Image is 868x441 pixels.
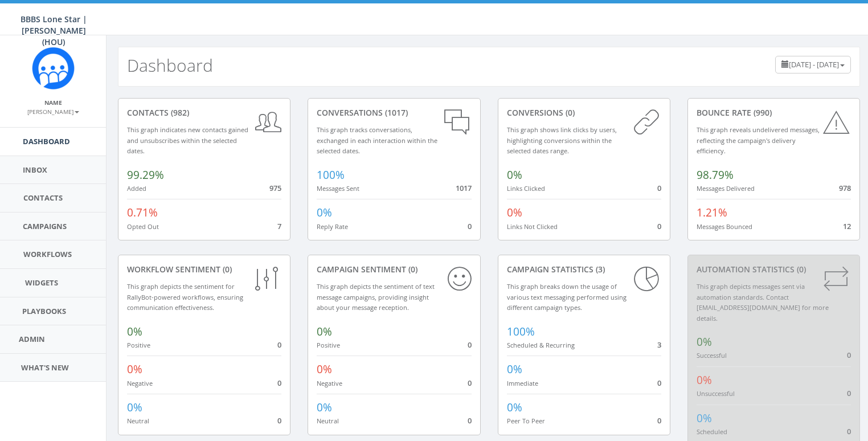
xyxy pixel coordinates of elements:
span: 0% [127,324,142,339]
span: 98.79% [697,168,734,182]
span: [DATE] - [DATE] [789,59,839,70]
div: Campaign Statistics [507,264,661,275]
span: 99.29% [127,168,164,182]
div: Automation Statistics [697,264,851,275]
span: (990) [751,107,772,118]
span: 0% [697,334,712,349]
span: (982) [169,107,189,118]
span: Contacts [23,193,63,203]
span: 978 [839,183,851,193]
span: 0% [507,400,522,415]
small: This graph depicts the sentiment for RallyBot-powered workflows, ensuring communication effective... [127,282,243,312]
span: (0) [220,264,232,275]
span: 0% [507,362,522,377]
span: 3 [657,340,661,350]
span: 0 [847,426,851,436]
span: 0% [317,324,332,339]
span: 0% [127,400,142,415]
small: Reply Rate [317,222,348,231]
span: 0% [127,362,142,377]
span: 0% [507,168,522,182]
span: Workflows [23,249,72,259]
small: Messages Sent [317,184,359,193]
span: 0 [468,340,472,350]
small: Neutral [317,416,339,425]
span: 0 [847,388,851,398]
div: Campaign Sentiment [317,264,471,275]
span: 0 [657,415,661,426]
span: 0% [317,362,332,377]
small: Messages Delivered [697,184,755,193]
span: Campaigns [23,221,67,231]
span: 0 [657,183,661,193]
div: conversions [507,107,661,119]
small: This graph tracks conversations, exchanged in each interaction within the selected dates. [317,125,437,155]
span: 100% [507,324,535,339]
small: This graph depicts the sentiment of text message campaigns, providing insight about your message ... [317,282,435,312]
small: Opted Out [127,222,159,231]
span: 0 [468,415,472,426]
small: This graph reveals undelivered messages, reflecting the campaign's delivery efficiency. [697,125,820,155]
span: Widgets [25,277,58,288]
span: 7 [277,221,281,231]
small: Negative [127,379,153,387]
small: Scheduled [697,427,727,436]
small: Scheduled & Recurring [507,341,575,349]
span: 0 [657,221,661,231]
span: BBBS Lone Star | [PERSON_NAME] (HOU) [21,14,87,47]
span: (3) [593,264,605,275]
span: 0% [697,373,712,387]
div: conversations [317,107,471,119]
small: Immediate [507,379,538,387]
a: [PERSON_NAME] [27,106,79,116]
span: What's New [21,362,69,373]
span: 0 [847,350,851,360]
small: [PERSON_NAME] [27,108,79,116]
small: This graph indicates new contacts gained and unsubscribes within the selected dates. [127,125,248,155]
small: Successful [697,351,727,360]
small: Negative [317,379,342,387]
span: 1017 [456,183,472,193]
div: contacts [127,107,281,119]
span: 0 [277,340,281,350]
span: (0) [406,264,417,275]
small: Messages Bounced [697,222,752,231]
span: 0 [468,378,472,388]
div: Bounce Rate [697,107,851,119]
small: Links Clicked [507,184,545,193]
span: 0% [507,205,522,220]
span: 0% [317,205,332,220]
span: 0% [697,411,712,426]
span: Playbooks [22,306,66,316]
span: 975 [269,183,281,193]
span: Admin [19,334,45,344]
span: 0.71% [127,205,158,220]
span: (1017) [383,107,408,118]
small: Positive [317,341,340,349]
small: Unsuccessful [697,389,735,398]
span: 1.21% [697,205,727,220]
h2: Dashboard [127,56,213,75]
small: Neutral [127,416,149,425]
small: This graph breaks down the usage of various text messaging performed using different campaign types. [507,282,627,312]
small: This graph depicts messages sent via automation standards. Contact [EMAIL_ADDRESS][DOMAIN_NAME] f... [697,282,829,322]
span: 12 [843,221,851,231]
span: (0) [563,107,575,118]
img: Rally_Corp_Icon_1.png [32,47,75,89]
span: 0% [317,400,332,415]
div: Workflow Sentiment [127,264,281,275]
small: Links Not Clicked [507,222,558,231]
span: (0) [795,264,806,275]
span: 0 [277,415,281,426]
span: 0 [468,221,472,231]
small: Positive [127,341,150,349]
small: This graph shows link clicks by users, highlighting conversions within the selected dates range. [507,125,617,155]
span: 100% [317,168,345,182]
small: Peer To Peer [507,416,545,425]
span: Inbox [23,165,47,175]
span: 0 [277,378,281,388]
small: Name [44,99,62,107]
span: Dashboard [23,136,70,146]
span: 0 [657,378,661,388]
small: Added [127,184,146,193]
